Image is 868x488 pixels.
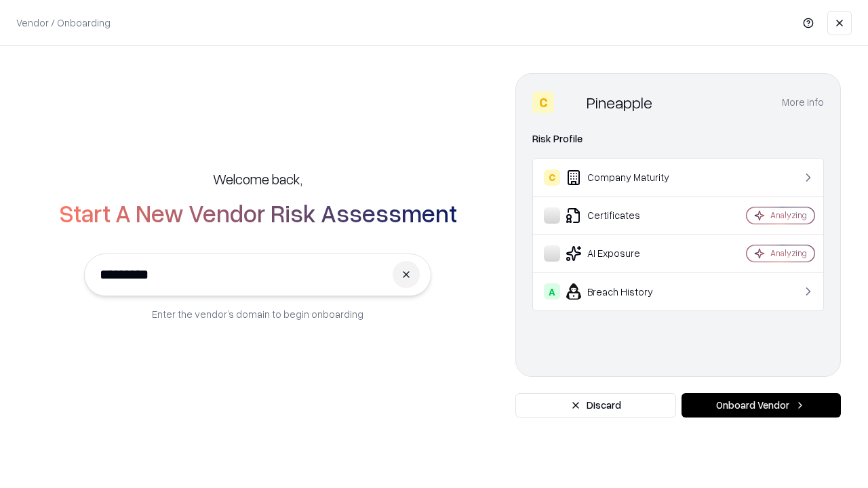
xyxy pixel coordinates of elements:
h2: Start A New Vendor Risk Assessment [59,199,457,226]
div: Breach History [544,283,706,300]
div: C [544,169,560,186]
div: Pineapple [587,91,652,113]
div: Analyzing [770,247,807,259]
div: Certificates [544,207,706,224]
button: More info [782,90,824,115]
div: Company Maturity [544,169,706,186]
p: Enter the vendor’s domain to begin onboarding [152,307,363,321]
p: Vendor / Onboarding [16,16,111,30]
div: C [532,91,554,113]
button: Onboard Vendor [682,393,841,418]
h5: Welcome back, [213,169,302,188]
img: Pineapple [559,91,581,113]
div: Risk Profile [532,131,824,147]
div: Analyzing [770,209,807,221]
div: AI Exposure [544,245,706,262]
div: A [544,283,560,300]
button: Discard [515,393,676,418]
